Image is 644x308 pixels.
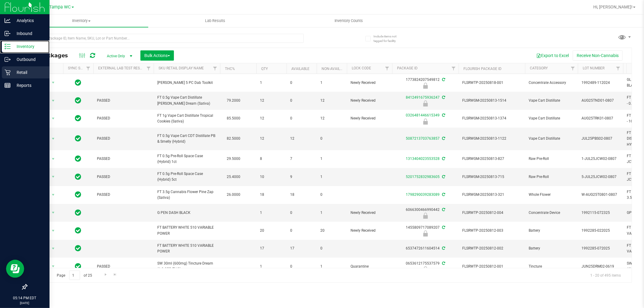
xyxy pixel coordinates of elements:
span: select [50,78,57,87]
span: 0 [290,228,313,233]
p: Inbound [11,30,47,37]
div: Newly Received [391,213,460,219]
a: 5087213703763857 [406,136,440,141]
span: 0 [290,264,313,269]
span: 79.2000 [224,96,243,105]
span: FLSRWTP-20250812-004 [462,210,521,216]
a: 1798290039283089 [406,192,440,197]
span: 12 [320,98,343,103]
span: In Sync [75,134,82,143]
span: Newly Received [351,228,389,233]
p: Retail [11,69,47,76]
iframe: Resource center [6,260,24,278]
span: PASSED [97,116,150,121]
p: Analytics [11,17,47,24]
span: PASSED [97,156,150,162]
span: 1 [320,156,343,162]
span: FLSRWGM-20250813-715 [462,174,521,180]
span: PASSED [97,136,150,141]
span: Battery [529,228,574,233]
span: select [50,97,57,105]
span: Sync from Compliance System [441,192,445,197]
a: Category [530,66,548,70]
a: Available [291,67,309,71]
span: 18 [260,192,283,198]
span: FLSRWGM-20250813-827 [462,156,521,162]
span: 12 [320,116,343,121]
a: Filter [613,63,623,74]
div: Newly Received [391,119,460,125]
span: In Sync [75,78,82,87]
span: FLSRWGM-20250813-1374 [462,116,521,121]
span: Sync from Compliance System [441,208,445,212]
span: PASSED [97,264,150,269]
span: Newly Received [351,116,389,121]
a: THC% [225,67,235,71]
span: Raw Pre-Roll [529,156,574,162]
div: Newly Received [391,83,460,89]
a: Lock Code [352,66,371,70]
span: Vape Cart Distillate [529,98,574,103]
span: 1992489-112024 [582,80,620,86]
span: In Sync [75,173,82,181]
span: Tampa WC [50,5,71,10]
span: 12 [290,136,313,141]
span: PASSED [97,192,150,198]
span: 17 [290,246,313,251]
span: 1 [320,80,343,86]
span: Sync from Compliance System [441,261,445,265]
span: 7 [290,156,313,162]
a: Non-Available [322,67,348,71]
span: 1992115-072325 [582,210,620,216]
span: In Sync [75,244,82,252]
a: Filter [83,63,93,74]
span: PASSED [97,174,150,180]
span: select [50,135,57,143]
span: 0 [320,246,343,251]
div: 1773824207549812 [391,77,460,89]
span: FLSRWTP-20250812-001 [462,264,521,269]
span: FT 3.5g Cannabis Flower Pine Zap (Sativa) [157,189,216,201]
span: 5-JUL25JCW02-0807 [582,174,620,180]
span: Newly Received [351,210,389,216]
span: AUG25TND01-0807 [582,98,620,103]
span: Sync from Compliance System [441,175,445,179]
inline-svg: Inbound [5,30,11,37]
span: Sync from Compliance System [441,136,445,141]
span: Sync from Compliance System [441,246,445,250]
span: 0 [290,98,313,103]
span: 85.5000 [224,114,243,123]
div: Newly Received [391,230,460,237]
inline-svg: Analytics [5,17,11,24]
span: In Sync [75,190,82,199]
span: Battery [529,246,574,251]
span: select [50,208,57,217]
span: 1992285-022025 [582,228,620,233]
span: 1 [320,174,343,180]
a: Go to the last page [111,271,120,279]
span: Concentrate Device [529,210,574,216]
a: 0326481446615349 [406,113,440,117]
span: Lab Results [197,18,233,24]
a: Filter [449,63,459,74]
span: FT BATTERY WHITE 510 VARIABLE POWER [157,243,216,254]
span: 1992285-072025 [582,246,620,251]
span: JUN25DRM02-0619 [582,264,620,269]
inline-svg: Retail [5,69,11,75]
span: 0 [290,116,313,121]
span: Inventory Counts [327,18,371,24]
span: FT 0.5g Pre-Roll Space Case (Hybrid) 1ct [157,153,216,165]
a: Filter [382,63,392,74]
span: Vape Cart Distillate [529,116,574,121]
span: FT 0.5g Pre-Roll Space Case (Hybrid) 5ct [157,171,216,183]
span: 1 [320,210,343,216]
span: Concentrate Accessory [529,80,574,86]
span: Bulk Actions [144,53,170,58]
span: [PERSON_NAME] 5 PC Dab Toolkit [157,80,216,86]
p: [DATE] [3,301,47,305]
a: Sync Status [68,66,91,70]
span: select [50,262,57,271]
span: 20 [260,228,283,233]
inline-svg: Reports [5,82,11,88]
span: 1 [320,264,343,269]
